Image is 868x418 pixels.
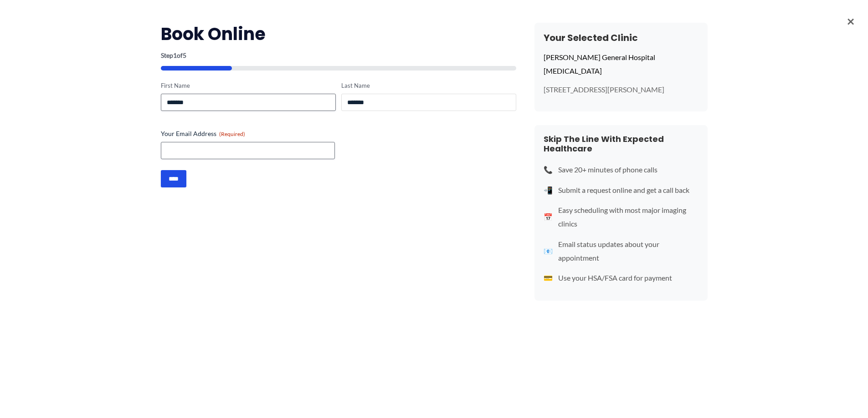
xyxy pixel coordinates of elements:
[544,203,699,230] li: Easy scheduling with most major imaging clinics
[161,23,516,45] h2: Book Online
[544,163,699,176] li: Save 20+ minutes of phone calls
[183,51,186,59] span: 5
[161,52,516,59] p: Step of
[544,271,699,285] li: Use your HSA/FSA card for payment
[544,183,699,197] li: Submit a request online and get a call back
[847,9,854,33] span: ×
[544,50,699,77] p: [PERSON_NAME] General Hospital [MEDICAL_DATA]
[161,81,336,90] label: First Name
[544,85,699,95] p: [STREET_ADDRESS][PERSON_NAME]
[161,129,516,138] label: Your Email Address
[544,32,699,44] h3: Your Selected Clinic
[341,81,516,90] label: Last Name
[544,183,553,197] span: 📲
[544,210,553,224] span: 📅
[173,51,177,59] span: 1
[219,131,245,137] span: (Required)
[544,237,699,264] li: Email status updates about your appointment
[544,271,553,285] span: 💳
[544,244,553,258] span: 📧
[544,163,553,176] span: 📞
[544,134,699,154] h4: Skip The Line With Expected Healthcare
